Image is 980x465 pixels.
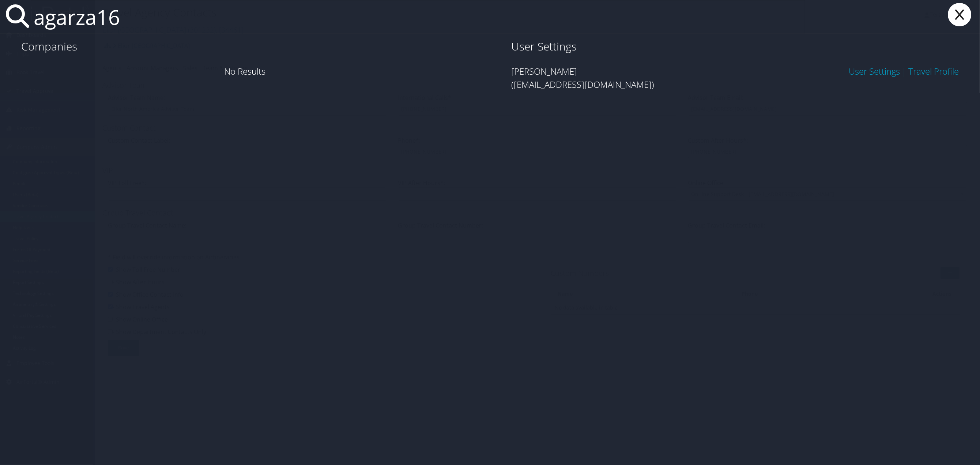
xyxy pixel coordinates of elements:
[511,78,959,91] div: ([EMAIL_ADDRESS][DOMAIN_NAME])
[18,61,472,82] div: No Results
[849,65,900,77] a: User Settings
[21,39,469,54] h1: Companies
[900,65,908,77] span: |
[908,65,959,77] a: View OBT Profile
[511,39,959,54] h1: User Settings
[511,65,577,77] span: [PERSON_NAME]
